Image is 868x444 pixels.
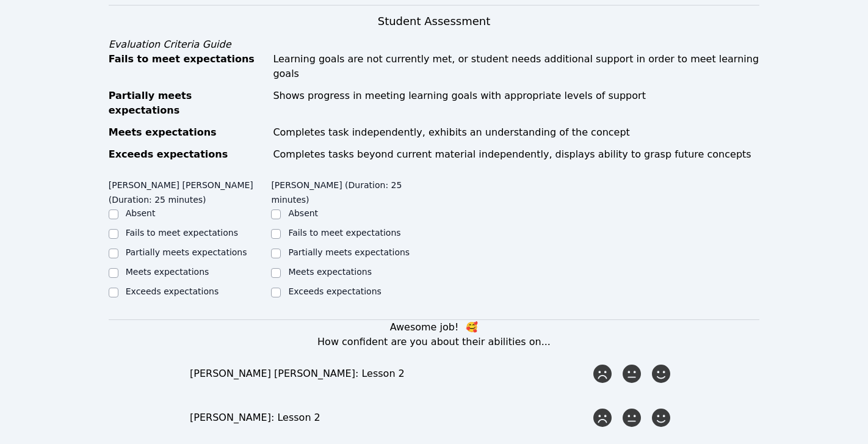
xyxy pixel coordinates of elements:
label: Meets expectations [126,267,209,277]
div: Meets expectations [109,125,266,140]
div: Fails to meet expectations [109,52,266,81]
legend: [PERSON_NAME] [PERSON_NAME] (Duration: 25 minutes) [109,174,272,207]
h3: Student Assessment [109,13,760,30]
div: [PERSON_NAME]: Lesson 2 [190,410,590,425]
div: Exceeds expectations [109,147,266,162]
legend: [PERSON_NAME] (Duration: 25 minutes) [271,174,434,207]
div: Shows progress in meeting learning goals with appropriate levels of support [273,89,759,118]
span: Awesome job! [390,321,459,333]
label: Meets expectations [288,267,372,277]
label: Absent [288,208,318,218]
label: Fails to meet expectations [288,228,400,238]
div: Evaluation Criteria Guide [109,37,760,52]
div: Learning goals are not currently met, or student needs additional support in order to meet learni... [273,52,759,81]
label: Exceeds expectations [288,286,381,296]
label: Partially meets expectations [288,247,410,257]
label: Partially meets expectations [126,247,247,257]
label: Fails to meet expectations [126,228,238,238]
div: Partially meets expectations [109,89,266,118]
div: Completes tasks beyond current material independently, displays ability to grasp future concepts [273,147,759,162]
div: Completes task independently, exhibits an understanding of the concept [273,125,759,140]
span: kisses [466,321,478,333]
label: Exceeds expectations [126,286,219,296]
label: Absent [126,208,156,218]
div: [PERSON_NAME] [PERSON_NAME]: Lesson 2 [190,366,590,381]
span: How confident are you about their abilities on... [317,336,551,348]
